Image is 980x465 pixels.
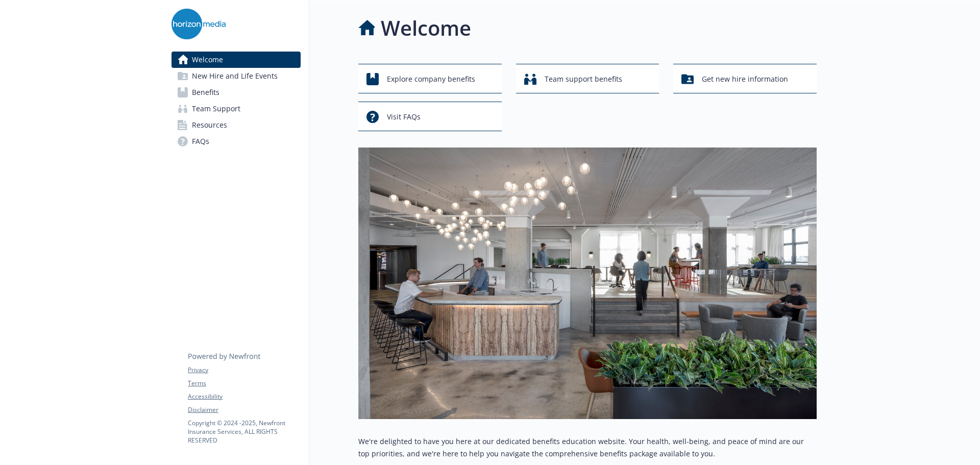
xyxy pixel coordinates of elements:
[192,68,278,84] span: New Hire and Life Events
[171,68,301,84] a: New Hire and Life Events
[387,69,475,89] span: Explore company benefits
[171,101,301,117] a: Team Support
[358,102,502,131] button: Visit FAQs
[192,52,223,68] span: Welcome
[188,379,300,388] a: Terms
[192,84,219,101] span: Benefits
[171,84,301,101] a: Benefits
[516,64,659,93] button: Team support benefits
[702,69,788,89] span: Get new hire information
[171,133,301,150] a: FAQs
[171,117,301,133] a: Resources
[673,64,817,93] button: Get new hire information
[545,69,622,89] span: Team support benefits
[358,435,817,460] p: We're delighted to have you here at our dedicated benefits education website. Your health, well-b...
[188,365,300,375] a: Privacy
[192,117,227,133] span: Resources
[192,101,240,117] span: Team Support
[192,133,209,150] span: FAQs
[188,419,300,445] p: Copyright © 2024 - 2025 , Newfront Insurance Services, ALL RIGHTS RESERVED
[358,64,502,93] button: Explore company benefits
[381,13,471,43] h1: Welcome
[188,392,300,401] a: Accessibility
[188,405,300,414] a: Disclaimer
[358,148,817,419] img: overview page banner
[171,52,301,68] a: Welcome
[387,107,421,127] span: Visit FAQs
